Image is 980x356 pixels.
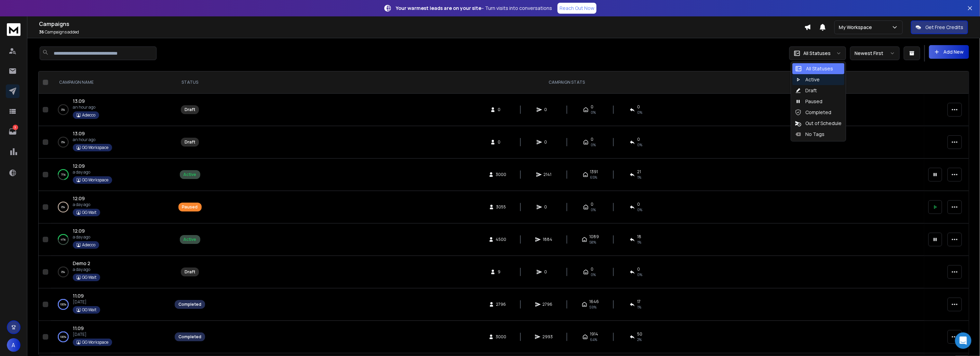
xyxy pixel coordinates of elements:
[498,269,505,275] span: 9
[82,210,96,215] p: GG Wait
[6,125,19,138] a: 3
[911,20,968,34] button: Get Free Credits
[73,234,99,240] p: a day ago
[73,202,100,207] p: a day ago
[51,321,171,353] td: 100%11.09[DATE]GG Workspace
[637,175,641,180] span: 1 %
[73,260,90,267] a: Demo 2
[184,237,197,242] div: Active
[637,234,641,239] span: 18
[591,202,593,207] span: 0
[178,302,201,307] div: Completed
[182,204,198,210] div: Paused
[62,269,65,275] p: 0 %
[185,139,195,145] div: Draft
[82,307,96,313] p: GG Wait
[7,338,21,352] button: A
[73,98,85,104] span: 13.09
[544,139,551,145] span: 0
[637,337,642,342] span: 2 %
[73,163,85,169] a: 12.09
[60,301,66,308] p: 100 %
[82,112,95,118] p: Adecco
[73,228,85,234] span: 12.09
[589,239,596,245] span: 58 %
[591,266,593,272] span: 0
[39,29,44,35] span: 36
[185,107,195,112] div: Draft
[795,98,822,105] div: Paused
[637,299,641,304] span: 17
[496,237,507,242] span: 4500
[184,172,197,177] div: Active
[591,272,596,277] span: 0%
[496,172,507,177] span: 3000
[498,139,505,145] span: 0
[496,204,506,210] span: 3055
[637,207,642,213] span: 0%
[637,202,640,207] span: 0
[544,204,551,210] span: 0
[795,87,817,94] div: Draft
[73,267,100,272] p: a day ago
[637,137,640,142] span: 0
[51,288,171,321] td: 100%11.09[DATE]GG Wait
[51,256,171,288] td: 0%Demo 2a day agoGG Wait
[637,110,642,115] span: 0%
[591,207,596,213] span: 0%
[61,236,66,243] p: 41 %
[591,142,596,148] span: 0%
[591,110,596,115] span: 0%
[82,275,96,280] p: GG Wait
[591,104,593,110] span: 0
[795,131,824,138] div: No Tags
[178,334,201,340] div: Completed
[795,120,842,127] div: Out of Schedule
[589,299,599,304] span: 1646
[637,304,641,310] span: 1 %
[61,171,66,178] p: 71 %
[542,334,553,340] span: 2993
[396,5,481,11] strong: Your warmest leads are on your site
[637,169,641,175] span: 21
[209,71,924,94] th: CAMPAIGN STATS
[51,223,171,256] td: 41%12.09a day agoAdecco
[73,195,85,202] span: 12.09
[62,106,65,113] p: 0 %
[637,104,640,110] span: 0
[7,23,21,36] img: logo
[590,331,598,337] span: 1914
[544,107,551,112] span: 0
[39,20,804,28] h1: Campaigns
[73,169,112,175] p: a day ago
[51,71,171,94] th: CAMPAIGN NAME
[558,3,596,14] a: Reach Out Now
[73,332,112,337] p: [DATE]
[396,5,552,12] p: – Turn visits into conversations
[795,76,820,83] div: Active
[544,269,551,275] span: 0
[589,304,596,310] span: 59 %
[637,272,642,277] span: 0%
[73,325,84,332] a: 11.09
[51,126,171,159] td: 0%13.09an hour agoGG Workspace
[82,340,108,345] p: GG Workspace
[496,302,506,307] span: 2796
[185,269,195,275] div: Draft
[929,45,969,59] button: Add New
[82,145,108,150] p: GG Workspace
[73,292,84,299] a: 11.09
[171,71,209,94] th: STATUS
[590,175,598,180] span: 65 %
[73,130,85,137] a: 13.09
[590,337,597,342] span: 64 %
[560,5,594,12] p: Reach Out Now
[62,204,65,210] p: 0 %
[544,172,552,177] span: 2141
[60,333,66,340] p: 100 %
[543,237,552,242] span: 1884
